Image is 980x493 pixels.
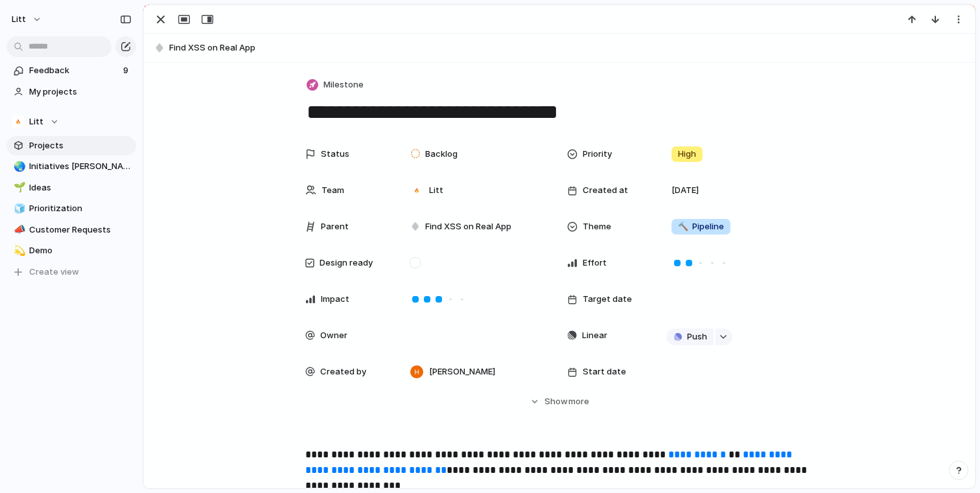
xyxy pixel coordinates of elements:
a: 🌱Ideas [6,178,136,198]
span: Find XSS on Real App [169,41,969,54]
span: Target date [583,293,632,306]
div: 🧊 [14,201,23,216]
a: My projects [6,82,136,102]
div: 🌏 [14,159,23,174]
button: Litt [6,112,136,132]
div: 💫 [14,244,23,258]
a: 🌏Initiatives [PERSON_NAME] [6,157,136,176]
span: Linear [582,329,607,342]
button: Push [666,328,714,345]
span: Effort [583,257,607,269]
span: 9 [123,64,131,77]
div: 🌱 [14,180,23,195]
span: Priority [583,148,612,161]
button: 🧊 [12,202,25,215]
button: Showmore [305,390,813,413]
span: Create view [29,266,79,279]
span: Prioritization [29,202,132,215]
a: 💫Demo [6,241,136,260]
a: 📣Customer Requests [6,220,136,240]
span: Initiatives [PERSON_NAME] [29,160,132,173]
span: Litt [29,115,43,128]
button: Create view [6,262,136,282]
button: 🌏 [12,160,25,173]
span: Milestone [323,78,364,91]
button: Milestone [304,76,367,95]
span: Feedback [29,64,119,77]
div: 📣 [14,222,23,237]
span: Impact [321,293,349,306]
button: Litt [6,9,49,30]
span: Litt [429,184,443,197]
a: 🧊Prioritization [6,199,136,218]
span: Start date [583,365,626,378]
span: Backlog [425,148,458,161]
span: 🔨 [678,221,688,231]
span: Demo [29,244,132,257]
button: 🌱 [12,181,25,194]
span: Owner [320,329,347,342]
span: High [678,148,696,161]
span: My projects [29,86,132,98]
button: 💫 [12,244,25,257]
span: Team [321,184,344,197]
a: Feedback9 [6,61,136,80]
span: more [568,395,589,408]
span: Created at [583,184,628,197]
span: Status [321,148,349,161]
button: Find XSS on Real App [150,38,969,58]
button: 📣 [12,224,25,236]
span: Litt [12,13,26,26]
span: Design ready [320,257,373,269]
span: Projects [29,139,132,152]
span: Created by [320,365,366,378]
span: Theme [583,220,611,233]
span: Parent [321,220,349,233]
a: Projects [6,136,136,155]
span: Pipeline [678,220,724,233]
span: [PERSON_NAME] [429,365,495,378]
span: Ideas [29,181,132,194]
span: Show [544,395,568,408]
span: [DATE] [671,184,699,197]
span: Push [687,330,707,343]
span: Find XSS on Real App [425,220,511,233]
span: Customer Requests [29,224,132,236]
